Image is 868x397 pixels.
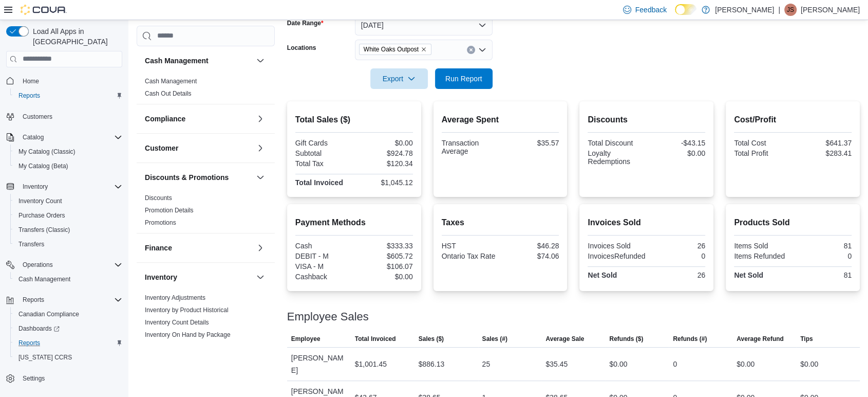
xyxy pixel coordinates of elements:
[14,146,122,158] span: My Catalog (Classic)
[2,258,126,272] button: Operations
[795,242,852,250] div: 81
[2,109,126,124] button: Customers
[419,358,445,370] div: $886.13
[502,242,559,250] div: $46.28
[18,275,70,283] span: Cash Management
[145,206,194,214] span: Promotion Details
[145,194,172,202] span: Discounts
[145,219,176,226] a: Promotions
[10,307,126,321] button: Canadian Compliance
[609,358,627,370] div: $0.00
[649,149,705,157] div: $0.00
[295,262,352,270] div: VISA - M
[145,319,209,326] a: Inventory Count Details
[18,181,52,193] button: Inventory
[734,271,763,279] strong: Net Sold
[14,160,122,172] span: My Catalog (Beta)
[376,68,422,89] span: Export
[295,159,352,168] div: Total Tax
[10,321,126,336] a: Dashboards
[2,371,126,386] button: Settings
[18,197,62,205] span: Inventory Count
[10,194,126,208] button: Inventory Count
[734,252,790,260] div: Items Refunded
[145,331,231,339] span: Inventory On Hand by Package
[145,243,252,253] button: Finance
[145,243,172,253] h3: Finance
[673,358,677,370] div: 0
[364,44,419,55] span: White Oaks Outpost
[801,4,860,16] p: [PERSON_NAME]
[482,358,490,370] div: 25
[14,224,74,236] a: Transfers (Classic)
[145,77,197,85] span: Cash Management
[295,273,352,281] div: Cashback
[355,358,387,370] div: $1,001.45
[649,271,705,279] div: 26
[295,149,352,157] div: Subtotal
[14,322,64,335] a: Dashboards
[795,252,852,260] div: 0
[356,159,412,168] div: $120.34
[787,4,794,16] span: JS
[14,195,122,207] span: Inventory Count
[287,311,369,323] h3: Employee Sales
[359,44,431,55] span: White Oaks Outpost
[14,351,122,364] span: Washington CCRS
[18,110,122,123] span: Customers
[14,322,122,335] span: Dashboards
[145,194,172,202] a: Discounts
[14,224,122,236] span: Transfers (Classic)
[419,335,444,343] span: Sales ($)
[145,219,176,227] span: Promotions
[18,339,40,347] span: Reports
[14,209,69,222] a: Purchase Orders
[649,242,705,250] div: 26
[467,46,475,54] button: Clear input
[145,89,192,98] span: Cash Out Details
[145,294,205,301] a: Inventory Adjustments
[18,240,44,248] span: Transfers
[254,271,267,283] button: Inventory
[14,337,122,349] span: Reports
[145,331,231,338] a: Inventory On Hand by Package
[356,242,412,250] div: $333.33
[23,374,45,383] span: Settings
[795,139,852,147] div: $641.37
[23,183,48,191] span: Inventory
[588,271,617,279] strong: Net Sold
[14,351,76,364] a: [US_STATE] CCRS
[795,271,852,279] div: 81
[734,216,852,229] h2: Products Sold
[291,335,320,343] span: Employee
[800,358,818,370] div: $0.00
[14,160,72,172] a: My Catalog (Beta)
[18,372,122,385] span: Settings
[356,149,412,157] div: $924.78
[421,46,427,52] button: Remove White Oaks Outpost from selection in this group
[254,242,267,254] button: Finance
[356,139,412,147] div: $0.00
[502,252,559,260] div: $74.06
[145,172,252,183] button: Discounts & Promotions
[254,113,267,125] button: Compliance
[18,226,70,234] span: Transfers (Classic)
[21,5,67,15] img: Cova
[295,252,352,260] div: DEBIT - M
[370,68,428,89] button: Export
[18,131,48,143] button: Catalog
[18,181,122,193] span: Inventory
[355,15,493,35] button: [DATE]
[442,114,559,126] h2: Average Spent
[18,353,72,362] span: [US_STATE] CCRS
[10,272,126,286] button: Cash Management
[442,242,498,250] div: HST
[254,55,267,67] button: Cash Management
[145,344,228,351] a: Inventory On Hand by Product
[356,262,412,270] div: $106.07
[14,146,80,158] a: My Catalog (Classic)
[23,77,39,85] span: Home
[295,114,413,126] h2: Total Sales ($)
[18,259,122,271] span: Operations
